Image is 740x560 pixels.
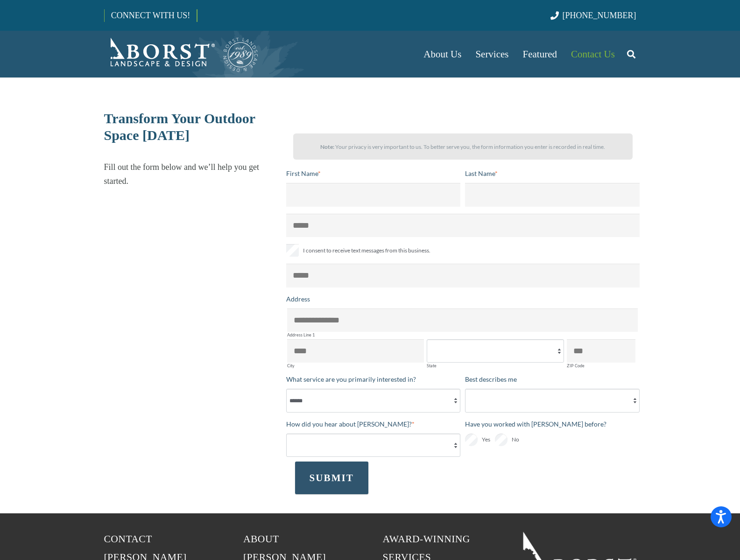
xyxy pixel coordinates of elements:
input: I consent to receive text messages from this business. [286,244,299,257]
strong: Note: [320,143,334,150]
input: Yes [465,434,478,446]
a: About Us [416,31,468,77]
input: First Name* [286,183,461,206]
a: CONNECT WITH US! [105,4,197,27]
span: I consent to receive text messages from this business. [303,245,430,256]
a: Search [622,42,641,66]
span: How did you hear about [PERSON_NAME]? [286,420,412,428]
select: What service are you primarily interested in? [286,389,461,412]
a: Contact Us [564,31,622,77]
label: City [287,364,424,368]
a: Borst-Logo [104,35,259,73]
input: Last Name* [465,183,640,206]
select: Best describes me [465,389,640,412]
p: Your privacy is very important to us. To better serve you, the form information you enter is reco... [302,140,624,154]
p: Fill out the form below and we’ll help you get started. [104,160,278,188]
a: Services [468,31,515,77]
button: SUBMIT [295,462,368,494]
a: [PHONE_NUMBER] [550,11,636,20]
span: Featured [523,49,557,60]
span: Have you worked with [PERSON_NAME] before? [465,420,606,428]
span: Contact Us [571,49,615,60]
a: Featured [516,31,564,77]
span: Services [475,49,508,60]
label: ZIP Code [567,364,635,368]
span: Yes [482,434,490,445]
span: First Name [286,169,318,177]
label: Address Line 1 [287,333,638,337]
span: Last Name [465,169,495,177]
span: No [512,434,519,445]
span: Address [286,295,310,303]
select: How did you hear about [PERSON_NAME]?* [286,434,461,457]
input: No [495,434,507,446]
span: [PHONE_NUMBER] [563,11,636,20]
span: About Us [423,49,461,60]
span: Transform Your Outdoor Space [DATE] [104,111,255,143]
label: State [427,364,564,368]
span: What service are you primarily interested in? [286,375,416,383]
span: Best describes me [465,375,517,383]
